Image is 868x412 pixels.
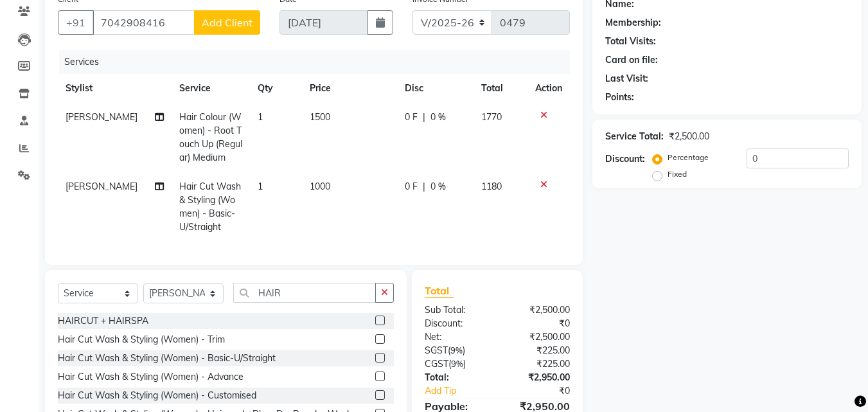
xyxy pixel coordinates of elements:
[415,384,511,398] a: Add Tip
[202,16,252,29] span: Add Client
[474,74,528,103] th: Total
[58,10,94,35] button: +91
[423,180,425,193] span: |
[179,181,241,233] span: Hair Cut Wash & Styling (Women) - Basic-U/Straight
[451,359,463,369] span: 9%
[58,314,148,328] div: HAIRCUT + HAIRSPA
[497,371,580,384] div: ₹2,950.00
[415,344,497,357] div: ( )
[415,330,497,344] div: Net:
[511,384,580,398] div: ₹0
[425,345,448,356] span: SGST
[425,358,448,370] span: CGST
[233,283,376,303] input: Search or Scan
[497,330,580,344] div: ₹2,500.00
[58,352,276,365] div: Hair Cut Wash & Styling (Women) - Basic-U/Straight
[66,181,137,192] span: [PERSON_NAME]
[668,152,709,163] label: Percentage
[194,10,260,35] button: Add Client
[172,74,250,103] th: Service
[310,181,330,192] span: 1000
[58,74,172,103] th: Stylist
[605,72,648,85] div: Last Visit:
[527,74,570,103] th: Action
[605,130,664,143] div: Service Total:
[58,389,256,402] div: Hair Cut Wash & Styling (Women) - Customised
[415,357,497,371] div: ( )
[497,317,580,330] div: ₹0
[423,111,425,124] span: |
[66,111,137,123] span: [PERSON_NAME]
[605,53,658,67] div: Card on file:
[258,181,263,192] span: 1
[605,16,661,30] div: Membership:
[310,111,330,123] span: 1500
[481,111,502,123] span: 1770
[397,74,474,103] th: Disc
[605,152,645,166] div: Discount:
[405,111,418,124] span: 0 F
[425,284,454,298] span: Total
[58,333,225,346] div: Hair Cut Wash & Styling (Women) - Trim
[415,317,497,330] div: Discount:
[59,50,580,74] div: Services
[405,180,418,193] span: 0 F
[497,357,580,371] div: ₹225.00
[302,74,397,103] th: Price
[250,74,302,103] th: Qty
[497,303,580,317] div: ₹2,500.00
[497,344,580,357] div: ₹225.00
[58,370,244,384] div: Hair Cut Wash & Styling (Women) - Advance
[93,10,195,35] input: Search by Name/Mobile/Email/Code
[668,168,687,180] label: Fixed
[669,130,709,143] div: ₹2,500.00
[415,303,497,317] div: Sub Total:
[450,345,463,355] span: 9%
[605,91,634,104] div: Points:
[430,180,446,193] span: 0 %
[605,35,656,48] div: Total Visits:
[258,111,263,123] span: 1
[179,111,242,163] span: Hair Colour (Women) - Root Touch Up (Regular) Medium
[415,371,497,384] div: Total:
[430,111,446,124] span: 0 %
[481,181,502,192] span: 1180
